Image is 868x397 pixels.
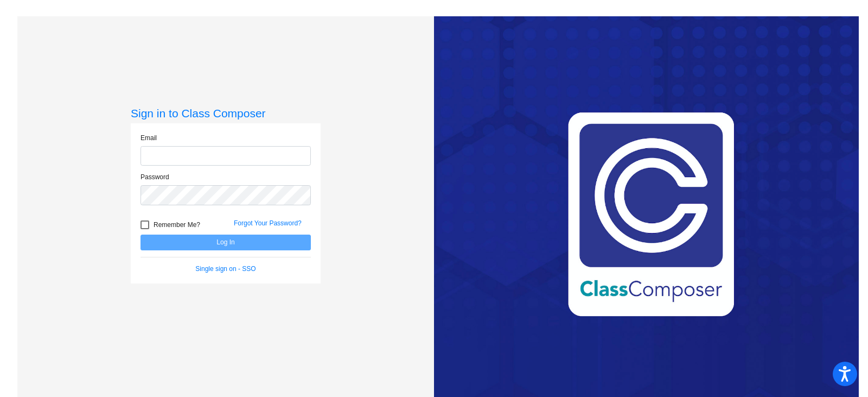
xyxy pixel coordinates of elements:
[141,133,157,143] label: Email
[195,265,256,273] a: Single sign on - SSO
[234,219,302,227] a: Forgot Your Password?
[131,106,321,120] h3: Sign in to Class Composer
[141,172,169,182] label: Password
[154,218,200,231] span: Remember Me?
[141,235,311,250] button: Log In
